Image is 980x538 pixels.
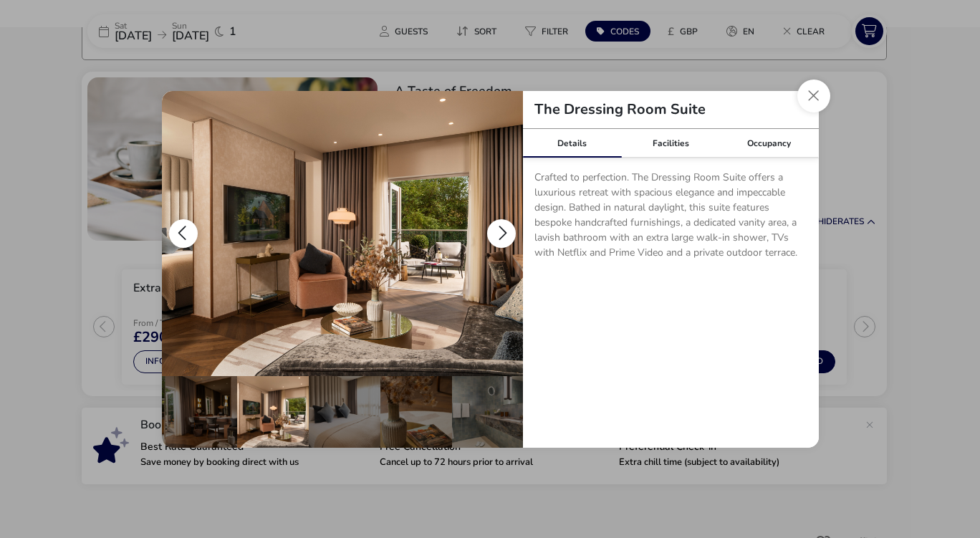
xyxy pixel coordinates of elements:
p: Crafted to perfection. The Dressing Room Suite offers a luxurious retreat with spacious elegance ... [534,170,807,266]
div: Facilities [621,129,720,158]
h2: The Dressing Room Suite [523,102,717,117]
button: Close dialog [797,80,830,112]
img: 924038294406c2d5d628f0a27d7738130d7fc690d95b0939ba3b875654863eef [162,91,523,376]
div: Details [523,129,622,158]
div: details [162,91,819,448]
div: Occupancy [720,129,819,158]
